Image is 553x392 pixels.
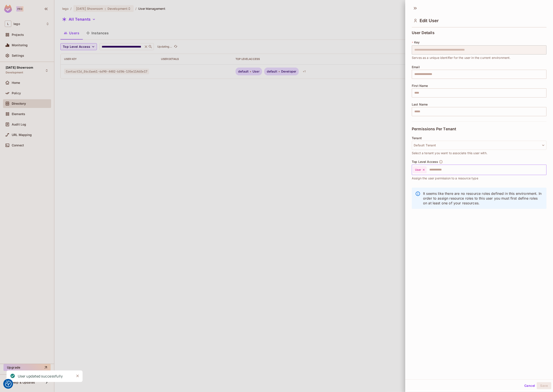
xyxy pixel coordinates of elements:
p: It seems like there are no resource roles defined in this environment. In order to assign resourc... [423,191,543,205]
span: Last Name [412,103,428,106]
span: Assign the user permission to a resource type [412,176,478,181]
button: Close [74,373,81,379]
span: Key [414,41,420,44]
div: User updated successfully [18,374,63,379]
button: Cancel [523,382,537,389]
img: Revisit consent button [5,381,12,387]
span: Tenant [412,136,422,140]
span: Top Level Access [412,160,438,164]
span: Serves as a unique identifier for the user in the current environment. [412,55,511,60]
span: Permissions Per Tenant [412,127,456,131]
span: Edit User [420,18,439,23]
span: Select a tenant you want to associate this user with. [412,151,487,155]
span: Email [412,65,420,69]
button: Open [544,169,545,170]
button: Consent Preferences [5,381,12,387]
span: First Name [412,84,428,88]
button: Default Tenant [412,141,546,150]
div: User [413,167,426,173]
span: User [415,168,421,172]
span: User Details [412,31,435,35]
button: Save [537,382,551,389]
